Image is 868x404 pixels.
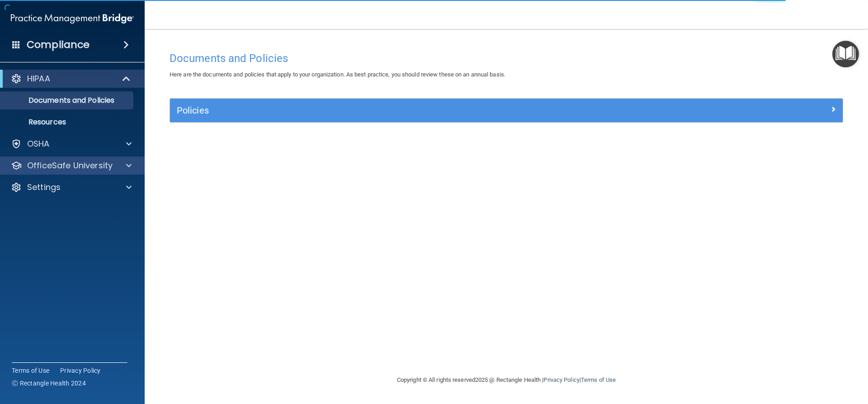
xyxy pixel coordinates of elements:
p: HIPAA [27,73,50,84]
a: Terms of Use [581,376,616,383]
p: Documents and Policies [6,96,129,105]
p: Settings [27,182,61,193]
a: Terms of Use [12,366,49,375]
h5: Policies [177,105,668,115]
p: Resources [6,118,129,127]
span: Here are the documents and policies that apply to your organization. As best practice, you should... [170,71,505,78]
h4: Documents and Policies [170,52,843,64]
a: Policies [177,103,836,118]
h4: Compliance [27,38,90,51]
p: OSHA [27,138,50,149]
a: OSHA [11,138,132,149]
p: OfficeSafe University [27,160,113,171]
a: Privacy Policy [60,366,101,375]
a: Settings [11,182,132,193]
a: Privacy Policy [543,376,579,383]
a: HIPAA [11,73,131,84]
button: Open Resource Center [832,41,859,67]
a: OfficeSafe University [11,160,132,171]
span: Ⓒ Rectangle Health 2024 [12,379,86,388]
div: Copyright © All rights reserved 2025 @ Rectangle Health | | [341,366,671,394]
img: PMB logo [11,10,134,28]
